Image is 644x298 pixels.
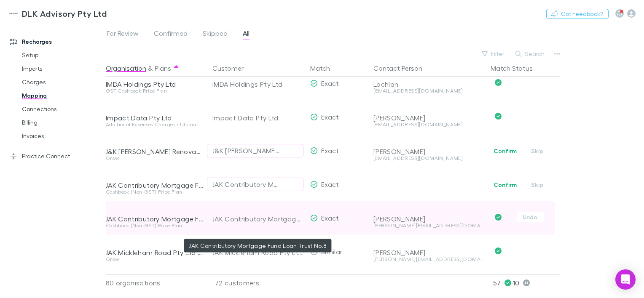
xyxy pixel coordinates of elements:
[106,60,204,77] div: &
[546,9,609,19] button: Got Feedback?
[2,35,110,48] a: Recharges
[106,248,204,257] div: JAK Mickleham Road Pty Ltd and North Victorian Buddhist Association Joint Venture
[206,274,307,291] div: 72 customers
[488,180,522,190] button: Confirm
[13,75,110,89] a: Charges
[106,114,204,122] div: Impact Data Pty Ltd
[321,113,339,121] span: Exact
[615,269,636,290] div: Open Intercom Messenger
[212,179,281,189] div: JAK Contributory Mortgage Fund Loan Trust No.3
[488,146,522,156] button: Confirm
[495,247,502,254] svg: Confirmed
[13,102,110,116] a: Connections
[106,88,204,93] div: GST Cashbook Price Plan
[243,29,250,40] span: All
[491,60,543,77] button: Match Status
[207,178,303,191] button: JAK Contributory Mortgage Fund Loan Trust No.3
[106,189,204,194] div: Cashbook (Non-GST) Price Plan
[321,214,339,222] span: Exact
[207,144,303,157] button: J&K [PERSON_NAME] Renovations Pty Ltd
[511,49,550,59] button: Search
[321,146,339,154] span: Exact
[106,80,204,88] div: IMDA Holdings Pty Ltd
[106,223,204,228] div: Cashbook (Non-GST) Price Plan
[212,146,281,156] div: J&K [PERSON_NAME] Renovations Pty Ltd
[212,67,303,101] div: IMDA Holdings Pty Ltd
[212,236,303,269] div: JAK Mickleham Road Pty Ltd and North Victorian Buddhist Association Inc Joint Venture
[523,180,550,190] button: Skip
[106,147,204,156] div: J&K [PERSON_NAME] Renovations Pty Ltd
[517,212,544,222] button: Undo
[373,80,484,88] div: Lachlan
[373,248,484,257] div: [PERSON_NAME]
[8,8,19,19] img: DLK Advisory Pty Ltd's Logo
[321,247,343,255] span: Similar
[13,89,110,102] a: Mapping
[495,79,502,86] svg: Confirmed
[373,257,484,262] div: [PERSON_NAME][EMAIL_ADDRESS][DOMAIN_NAME]
[523,146,550,156] button: Skip
[373,114,484,122] div: [PERSON_NAME]
[106,274,207,291] div: 80 organisations
[3,3,112,24] a: DLK Advisory Pty Ltd
[373,88,484,93] div: [EMAIL_ADDRESS][DOMAIN_NAME]
[13,62,110,75] a: Imports
[373,223,484,228] div: [PERSON_NAME][EMAIL_ADDRESS][DOMAIN_NAME]
[203,29,228,40] span: Skipped
[106,122,204,127] div: Additional Expenses Charges • Ultimate 50 Price Plan
[106,257,204,262] div: Grow
[321,79,339,87] span: Exact
[106,181,204,189] div: JAK Contributory Mortgage Fund Loan Trust No.3
[22,8,107,19] h3: DLK Advisory Pty Ltd
[13,48,110,62] a: Setup
[212,60,254,77] button: Customer
[107,29,139,40] span: For Review
[373,156,484,161] div: [EMAIL_ADDRESS][DOMAIN_NAME]
[495,113,502,120] svg: Confirmed
[13,116,110,129] a: Billing
[106,60,146,77] button: Organisation
[478,49,510,59] button: Filter
[106,156,204,161] div: Grow
[106,215,204,223] div: JAK Contributory Mortgage Fund Loan Trust No.8
[212,202,303,236] div: JAK Contributory Mortgage Fund Loan Trust No.8
[2,149,110,163] a: Practice Connect
[13,129,110,143] a: Invoices
[495,214,502,221] svg: Confirmed
[212,101,303,135] div: Impact Data Pty Ltd
[373,122,484,127] div: [EMAIL_ADDRESS][DOMAIN_NAME]
[310,60,340,77] button: Match
[373,215,484,223] div: [PERSON_NAME]
[373,60,432,77] button: Contact Person
[493,275,560,291] p: 57 · 10
[321,180,339,188] span: Exact
[155,60,171,77] button: Plans
[373,147,484,156] div: [PERSON_NAME]
[154,29,188,40] span: Confirmed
